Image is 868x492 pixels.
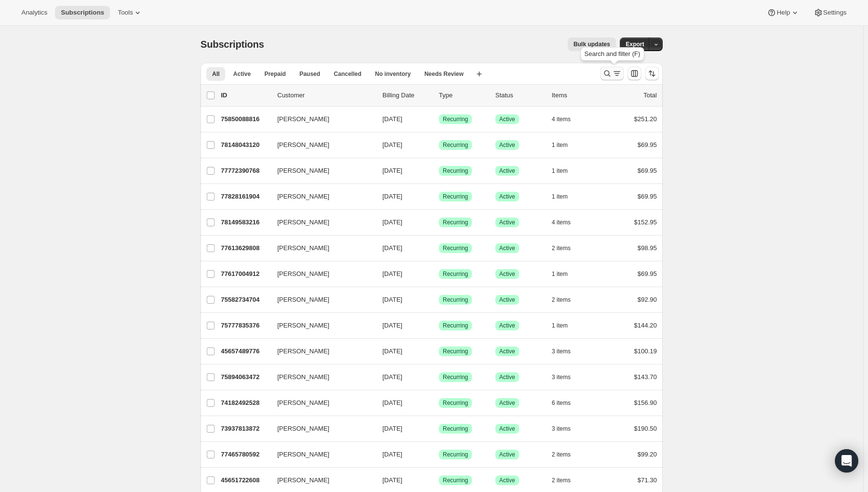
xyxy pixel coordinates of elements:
[221,138,657,152] div: 78148043120[PERSON_NAME][DATE]SuccessRecurringSuccessActive1 item$69.95
[221,295,270,305] p: 75582734704
[552,373,571,381] span: 3 items
[574,40,610,48] span: Bulk updates
[471,67,487,81] button: Create new view
[382,141,402,148] span: [DATE]
[552,190,579,203] button: 1 item
[443,270,468,278] span: Recurring
[620,37,650,51] button: Export
[552,296,571,304] span: 2 items
[382,399,402,406] span: [DATE]
[271,344,369,359] button: [PERSON_NAME]
[443,244,468,252] span: Recurring
[552,293,581,307] button: 2 items
[277,243,329,253] span: [PERSON_NAME]
[221,370,657,384] div: 75894063472[PERSON_NAME][DATE]SuccessRecurringSuccessActive3 items$143.70
[382,347,402,355] span: [DATE]
[221,192,270,201] p: 77828161904
[277,475,329,485] span: [PERSON_NAME]
[221,398,270,408] p: 74182492528
[499,399,515,407] span: Active
[552,425,571,433] span: 3 items
[277,450,329,459] span: [PERSON_NAME]
[221,422,657,436] div: 73937813872[PERSON_NAME][DATE]SuccessRecurringSuccessActive3 items$190.50
[626,40,644,48] span: Export
[424,70,464,78] span: Needs Review
[221,114,270,124] p: 75850088816
[277,91,375,100] p: Customer
[221,112,657,126] div: 75850088816[PERSON_NAME][DATE]SuccessRecurringSuccessActive4 items$251.20
[552,270,568,278] span: 1 item
[499,270,515,278] span: Active
[777,9,790,17] span: Help
[552,422,581,436] button: 3 items
[277,398,329,408] span: [PERSON_NAME]
[634,322,657,329] span: $144.20
[761,6,805,19] button: Help
[552,474,581,487] button: 2 items
[118,9,133,17] span: Tools
[644,91,657,100] p: Total
[221,91,270,100] p: ID
[271,292,369,308] button: [PERSON_NAME]
[334,70,362,78] span: Cancelled
[264,70,286,78] span: Prepaid
[443,425,468,433] span: Recurring
[637,451,657,458] span: $99.20
[277,218,329,227] span: [PERSON_NAME]
[382,219,402,226] span: [DATE]
[271,447,369,462] button: [PERSON_NAME]
[634,347,657,355] span: $100.19
[552,216,581,229] button: 4 items
[382,244,402,252] span: [DATE]
[499,193,515,200] span: Active
[221,293,657,307] div: 75582734704[PERSON_NAME][DATE]SuccessRecurringSuccessActive2 items$92.90
[271,266,369,282] button: [PERSON_NAME]
[277,114,329,124] span: [PERSON_NAME]
[637,244,657,252] span: $98.95
[221,140,270,150] p: 78148043120
[628,67,641,80] button: Customize table column order and visibility
[552,448,581,461] button: 2 items
[221,190,657,203] div: 77828161904[PERSON_NAME][DATE]SuccessRecurringSuccessActive1 item$69.95
[221,345,657,358] div: 45657489776[PERSON_NAME][DATE]SuccessRecurringSuccessActive3 items$100.19
[552,219,571,226] span: 4 items
[443,296,468,304] span: Recurring
[552,241,581,255] button: 2 items
[271,395,369,411] button: [PERSON_NAME]
[382,373,402,381] span: [DATE]
[212,70,219,78] span: All
[552,319,579,332] button: 1 item
[499,322,515,329] span: Active
[382,91,431,100] p: Billing Date
[271,240,369,256] button: [PERSON_NAME]
[552,244,571,252] span: 2 items
[271,111,369,127] button: [PERSON_NAME]
[382,167,402,174] span: [DATE]
[637,167,657,174] span: $69.95
[16,6,53,19] button: Analytics
[637,476,657,484] span: $71.30
[299,70,320,78] span: Paused
[221,346,270,356] p: 45657489776
[221,424,270,434] p: 73937813872
[271,421,369,437] button: [PERSON_NAME]
[221,396,657,410] div: 74182492528[PERSON_NAME][DATE]SuccessRecurringSuccessActive6 items$156.90
[634,219,657,226] span: $152.95
[221,218,270,227] p: 78149583216
[443,451,468,458] span: Recurring
[221,164,657,178] div: 77772390768[PERSON_NAME][DATE]SuccessRecurringSuccessActive1 item$69.95
[499,347,515,355] span: Active
[439,91,488,100] div: Type
[271,369,369,385] button: [PERSON_NAME]
[634,425,657,432] span: $190.50
[499,296,515,304] span: Active
[55,6,110,19] button: Subscriptions
[277,166,329,176] span: [PERSON_NAME]
[221,241,657,255] div: 77613629808[PERSON_NAME][DATE]SuccessRecurringSuccessActive2 items$98.95
[552,115,571,123] span: 4 items
[382,115,402,123] span: [DATE]
[443,167,468,175] span: Recurring
[221,269,270,279] p: 77617004912
[634,399,657,406] span: $156.90
[277,321,329,330] span: [PERSON_NAME]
